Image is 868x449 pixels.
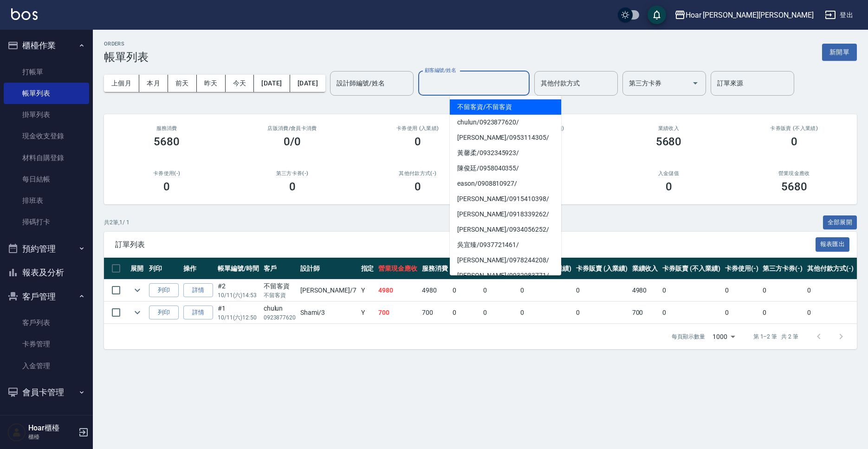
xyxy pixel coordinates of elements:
[420,258,450,280] th: 服務消費
[630,280,661,301] td: 4980
[197,75,226,92] button: 昨天
[760,280,805,301] td: 0
[660,280,722,301] td: 0
[183,306,213,320] a: 詳情
[4,83,89,104] a: 帳單列表
[264,304,296,313] div: chulun
[450,176,561,191] span: eason / 0908810927 /
[115,170,218,176] h2: 卡券使用(-)
[656,135,682,148] h3: 5680
[648,6,666,24] button: save
[284,135,301,148] h3: 0/0
[254,75,290,92] button: [DATE]
[115,240,816,249] span: 訂單列表
[574,280,630,301] td: 0
[183,283,213,298] a: 詳情
[240,125,343,131] h2: 店販消費 /會員卡消費
[760,302,805,324] td: 0
[240,170,343,176] h2: 第三方卡券(-)
[630,258,661,280] th: 業績收入
[415,135,421,148] h3: 0
[359,302,376,324] td: Y
[574,302,630,324] td: 0
[753,332,798,341] p: 第 1–2 筆 共 2 筆
[671,6,817,25] button: Hoar [PERSON_NAME][PERSON_NAME]
[450,130,561,145] span: [PERSON_NAME] / 0953114305 /
[4,190,89,211] a: 排班表
[298,280,358,301] td: [PERSON_NAME] /7
[130,283,144,297] button: expand row
[366,125,469,131] h2: 卡券使用 (入業績)
[450,222,561,237] span: [PERSON_NAME] / 0934056252 /
[289,180,296,193] h3: 0
[115,125,218,131] h3: 服務消費
[574,258,630,280] th: 卡券販賣 (入業績)
[805,302,856,324] td: 0
[822,47,857,56] a: 新開單
[376,258,420,280] th: 營業現金應收
[816,240,850,248] a: 報表匯出
[4,169,89,190] a: 每日結帳
[415,180,421,193] h3: 0
[760,258,805,280] th: 第三方卡券(-)
[816,237,850,252] button: 報表匯出
[298,258,358,280] th: 設計師
[149,306,179,320] button: 列印
[4,125,89,147] a: 現金收支登錄
[376,280,420,301] td: 4980
[723,258,761,280] th: 卡券使用(-)
[743,125,846,131] h2: 卡券販賣 (不入業績)
[425,67,456,74] label: 顧客編號/姓名
[359,258,376,280] th: 指定
[617,170,720,176] h2: 入金儲值
[215,258,261,280] th: 帳單編號/時間
[450,268,561,283] span: [PERSON_NAME] / 0932083771 /
[450,191,561,207] span: [PERSON_NAME] / 0915410398 /
[128,258,147,280] th: 展開
[376,302,420,324] td: 700
[215,280,261,301] td: #2
[450,161,561,176] span: 陳俊廷 / 0958040355 /
[4,312,89,333] a: 客戶列表
[821,7,857,24] button: 登出
[743,170,846,176] h2: 營業現金應收
[147,258,181,280] th: 列印
[4,285,89,309] button: 客戶管理
[104,75,139,92] button: 上個月
[264,291,296,299] p: 不留客資
[290,75,325,92] button: [DATE]
[4,147,89,169] a: 材料自購登錄
[264,313,296,322] p: 0923877620
[805,258,856,280] th: 其他付款方式(-)
[215,302,261,324] td: #1
[709,324,738,349] div: 1000
[450,115,561,130] span: chulun / 0923877620 /
[420,280,450,301] td: 4980
[4,333,89,355] a: 卡券管理
[723,302,761,324] td: 0
[28,433,76,441] p: 櫃檯
[688,76,703,91] button: Open
[686,9,814,21] div: Hoar [PERSON_NAME][PERSON_NAME]
[450,280,481,301] td: 0
[130,306,144,319] button: expand row
[4,260,89,285] button: 報表及分析
[104,218,130,227] p: 共 2 筆, 1 / 1
[226,75,254,92] button: 今天
[660,302,722,324] td: 0
[450,99,561,115] span: 不留客資 / 不留客資
[366,170,469,176] h2: 其他付款方式(-)
[4,33,89,58] button: 櫃檯作業
[781,180,807,193] h3: 5680
[450,302,481,324] td: 0
[450,145,561,161] span: 黃馨柔 / 0932345923 /
[4,380,89,404] button: 會員卡管理
[617,125,720,131] h2: 業績收入
[154,135,180,148] h3: 5680
[4,61,89,83] a: 打帳單
[518,280,574,301] td: 0
[218,313,259,322] p: 10/11 (六) 12:50
[168,75,197,92] button: 前天
[666,180,672,193] h3: 0
[450,207,561,222] span: [PERSON_NAME] / 0918339262 /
